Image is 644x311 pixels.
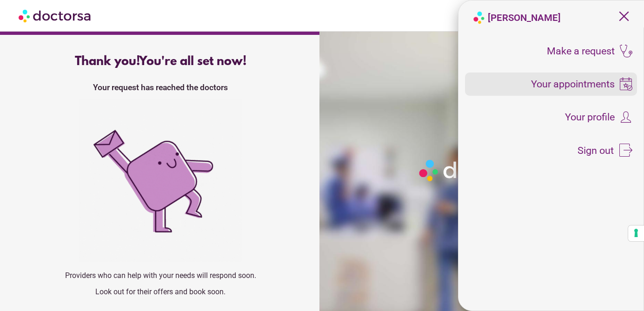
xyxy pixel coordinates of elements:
strong: [PERSON_NAME] [488,12,561,23]
img: icons8-stethoscope-100.png [619,45,632,58]
img: icons8-booking-100.png [619,78,632,91]
p: Look out for their offers and book soon. [20,287,302,296]
p: Providers who can help with your needs will respond soon. [20,271,302,280]
img: logo-doctorsa-baloon.png [472,11,485,24]
img: success [79,99,242,262]
div: Thank you! [20,55,302,69]
img: icons8-sign-out-50.png [619,144,632,157]
span: close [615,7,633,25]
img: Logo-Doctorsa-trans-White-partial-flat.png [416,156,544,185]
button: Your consent preferences for tracking technologies [628,225,644,241]
img: icons8-customer-100.png [619,111,632,124]
span: Your appointments [531,79,615,89]
span: Your profile [565,112,615,122]
span: You're all set now! [139,55,246,69]
span: Sign out [578,146,614,156]
img: Doctorsa.com [19,5,92,26]
span: Make a request [547,46,615,56]
strong: Your request has reached the doctors [93,83,228,92]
